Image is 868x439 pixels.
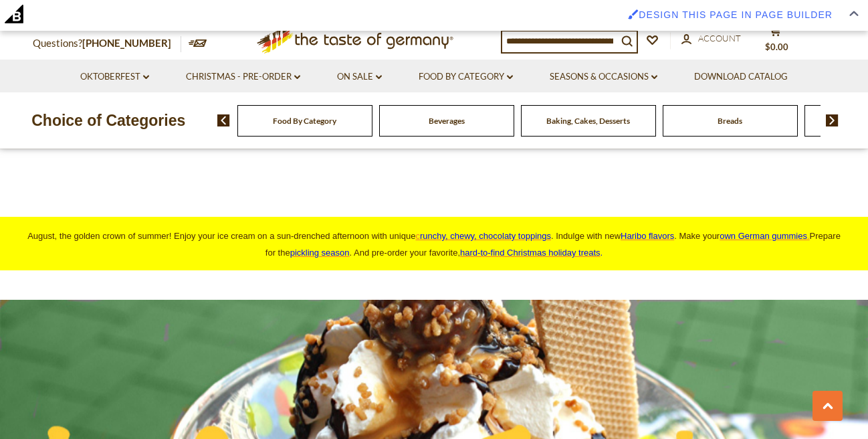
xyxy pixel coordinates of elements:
[290,248,350,258] a: pickling season
[765,41,788,52] span: $0.00
[186,70,300,84] a: Christmas - PRE-ORDER
[720,231,809,241] a: own German gummies.
[849,11,859,17] img: Close Admin Bar
[698,33,741,43] span: Account
[718,116,742,126] a: Breads
[460,248,603,258] span: .
[429,116,465,126] a: Beverages
[694,70,788,84] a: Download Catalog
[337,70,382,84] a: On Sale
[628,9,639,19] img: Enabled brush for page builder edit.
[755,24,795,58] button: $0.00
[82,37,171,49] a: [PHONE_NUMBER]
[217,114,230,126] img: previous arrow
[27,231,841,258] span: August, the golden crown of summer! Enjoy your ice cream on a sun-drenched afternoon with unique ...
[80,70,149,84] a: Oktoberfest
[415,231,551,241] a: crunchy, chewy, chocolaty toppings
[826,114,839,126] img: next arrow
[273,116,336,126] a: Food By Category
[546,116,630,126] a: Baking, Cakes, Desserts
[550,70,657,84] a: Seasons & Occasions
[419,70,513,84] a: Food By Category
[621,231,674,241] a: Haribo flavors
[420,231,551,241] span: runchy, chewy, chocolaty toppings
[621,3,839,27] a: Enabled brush for page builder edit. Design this page in Page Builder
[720,231,807,241] span: own German gummies
[681,31,741,46] a: Account
[33,35,181,52] p: Questions?
[460,248,601,258] a: hard-to-find Christmas holiday treats
[639,9,833,20] span: Design this page in Page Builder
